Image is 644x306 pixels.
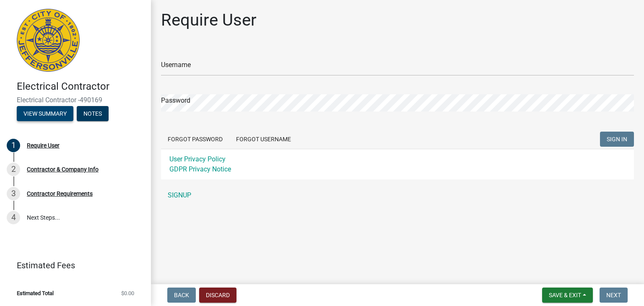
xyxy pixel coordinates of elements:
span: SIGN IN [607,136,627,143]
img: City of Jeffersonville, Indiana [17,9,80,72]
button: Save & Exit [542,288,593,303]
span: Save & Exit [549,292,581,298]
wm-modal-confirm: Summary [17,111,73,117]
div: 3 [7,187,20,200]
button: Forgot Password [161,132,229,147]
button: Back [167,288,196,303]
span: Next [606,292,621,298]
h1: Require User [161,10,257,30]
span: Estimated Total [17,290,54,296]
div: Contractor Requirements [27,191,93,197]
h4: Electrical Contractor [17,80,144,93]
button: SIGN IN [600,132,634,147]
a: User Privacy Policy [169,155,226,163]
div: Contractor & Company Info [27,166,99,172]
button: Next [600,288,628,303]
button: Discard [199,288,236,303]
span: Electrical Contractor -490169 [17,96,134,104]
wm-modal-confirm: Notes [77,111,109,117]
div: 1 [7,139,20,152]
span: $0.00 [121,290,134,296]
span: Back [174,292,189,298]
button: Forgot Username [229,132,298,147]
div: 2 [7,163,20,176]
button: View Summary [17,106,73,121]
div: 4 [7,211,20,224]
button: Notes [77,106,109,121]
a: SIGNUP [161,187,634,204]
a: GDPR Privacy Notice [169,165,231,173]
div: Require User [27,143,60,148]
a: Estimated Fees [7,257,138,274]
